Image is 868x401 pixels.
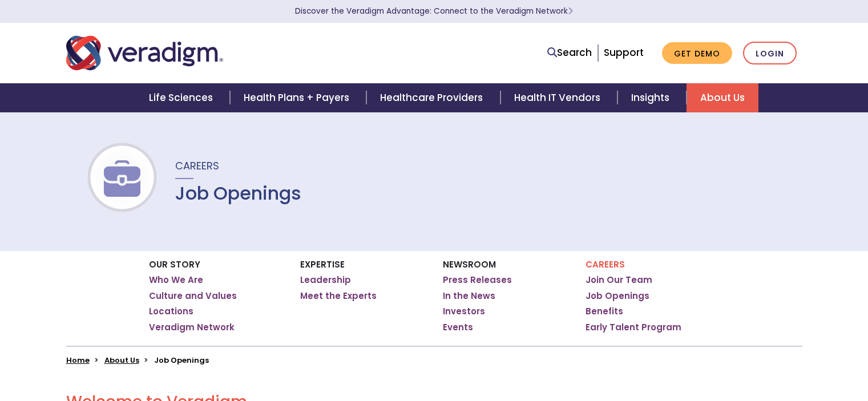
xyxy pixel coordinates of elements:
a: Life Sciences [135,83,230,112]
a: Get Demo [662,42,732,64]
a: Veradigm Network [149,322,235,333]
img: Veradigm logo [66,34,223,72]
a: Benefits [586,306,623,317]
a: Insights [617,83,687,112]
a: Healthcare Providers [366,83,500,112]
a: Health Plans + Payers [230,83,366,112]
a: Locations [149,306,193,317]
a: In the News [443,290,495,302]
a: Meet the Experts [300,290,377,302]
a: Search [547,45,592,60]
a: Who We Are [149,274,203,286]
a: Events [443,322,473,333]
a: Leadership [300,274,351,286]
a: Press Releases [443,274,512,286]
a: Early Talent Program [586,322,681,333]
a: About Us [104,355,139,366]
a: Join Our Team [586,274,652,286]
a: Culture and Values [149,290,237,302]
a: Investors [443,306,485,317]
a: About Us [687,83,758,112]
a: Support [604,46,644,59]
span: Learn More [568,6,573,17]
a: Discover the Veradigm Advantage: Connect to the Veradigm NetworkLearn More [295,6,573,17]
a: Home [66,355,90,366]
span: Careers [175,159,219,173]
a: Job Openings [586,290,649,302]
a: Health IT Vendors [500,83,617,112]
a: Login [743,42,797,65]
h1: Job Openings [175,183,301,204]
